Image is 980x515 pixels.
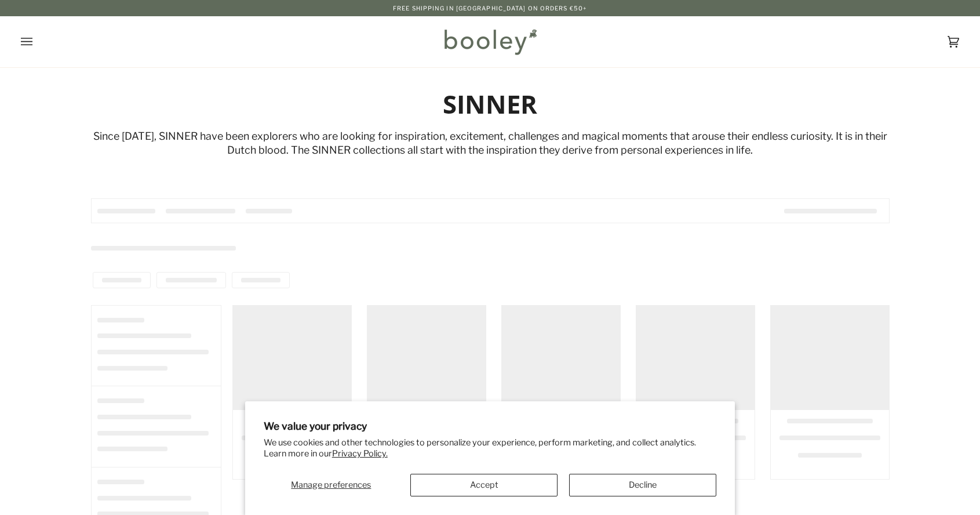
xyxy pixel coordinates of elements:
h1: SINNER [91,88,890,120]
a: Privacy Policy. [332,448,388,459]
button: Open menu [21,16,56,67]
img: Booley [439,25,541,59]
button: Manage preferences [264,474,399,496]
span: Manage preferences [291,480,371,490]
p: Since [DATE], SINNER have been explorers who are looking for inspiration, excitement, challenges ... [91,129,890,158]
h2: We value your privacy [264,420,717,432]
button: Decline [569,474,716,496]
p: We use cookies and other technologies to personalize your experience, perform marketing, and coll... [264,437,717,459]
p: Free Shipping in [GEOGRAPHIC_DATA] on Orders €50+ [393,3,587,13]
button: Accept [410,474,558,496]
